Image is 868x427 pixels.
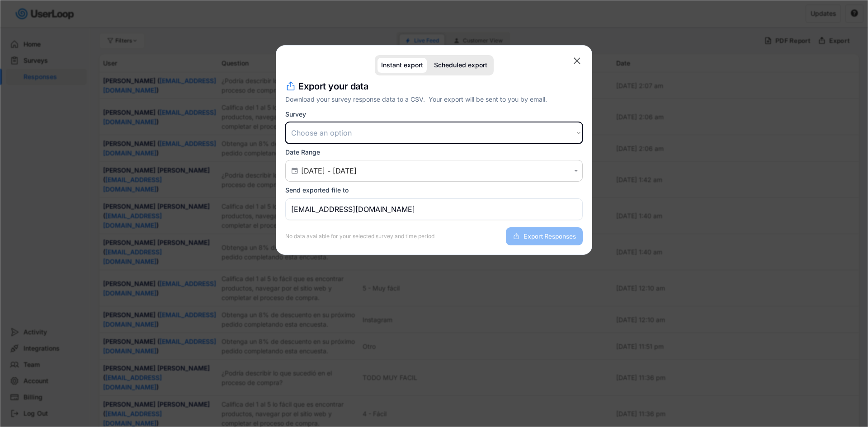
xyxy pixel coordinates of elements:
div: Survey [285,110,306,118]
button:  [571,55,583,66]
div: No data available for your selected survey and time period [285,234,434,239]
div: Instant export [381,61,423,69]
h4: Export your data [298,80,368,93]
input: Air Date/Time Picker [301,166,570,175]
span: Export Responses [524,233,576,239]
div: Send exported file to [285,186,349,194]
text:  [574,55,580,66]
div: Date Range [285,148,320,156]
div: Scheduled export [434,61,487,69]
text:  [574,167,578,174]
button: Export Responses [506,227,583,245]
text:  [292,167,298,175]
div: Download your survey response data to a CSV. Your export will be sent to you by email. [285,94,583,104]
button:  [290,167,299,175]
button:  [572,167,580,175]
